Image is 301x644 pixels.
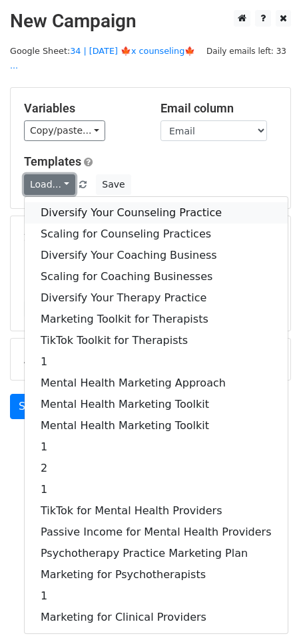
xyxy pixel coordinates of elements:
[25,245,288,266] a: Diversify Your Coaching Business
[25,394,288,415] a: Mental Health Marketing Toolkit
[25,287,288,309] a: Diversify Your Therapy Practice
[10,394,54,419] a: Send
[25,373,288,394] a: Mental Health Marketing Approach
[160,101,277,116] h5: Email column
[25,309,288,330] a: Marketing Toolkit for Therapists
[202,44,291,59] span: Daily emails left: 33
[25,564,288,585] a: Marketing for Psychotherapists
[25,458,288,479] a: 2
[25,479,288,500] a: 1
[10,10,291,33] h2: New Campaign
[96,174,131,195] button: Save
[202,46,291,56] a: Daily emails left: 33
[25,415,288,436] a: Mental Health Marketing Toolkit
[24,120,105,141] a: Copy/paste...
[25,607,288,628] a: Marketing for Clinical Providers
[25,351,288,373] a: 1
[25,266,288,287] a: Scaling for Coaching Businesses
[25,436,288,458] a: 1
[24,174,75,195] a: Load...
[24,154,81,168] a: Templates
[25,543,288,564] a: Psychotherapy Practice Marketing Plan
[25,330,288,351] a: TikTok Toolkit for Therapists
[25,202,288,224] a: Diversify Your Counseling Practice
[25,224,288,245] a: Scaling for Counseling Practices
[25,522,288,543] a: Passive Income for Mental Health Providers
[234,580,301,644] iframe: Chat Widget
[10,46,195,71] a: 34 | [DATE] 🍁x counseling🍁 ...
[25,585,288,607] a: 1
[25,500,288,522] a: TikTok for Mental Health Providers
[24,101,141,116] h5: Variables
[10,46,195,71] small: Google Sheet:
